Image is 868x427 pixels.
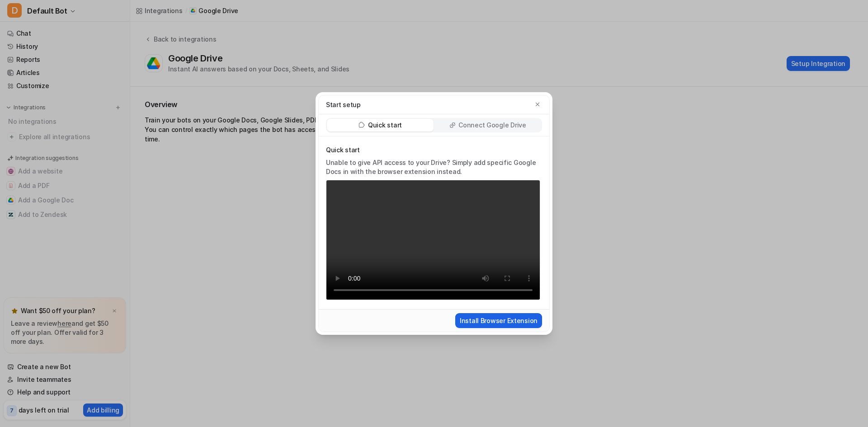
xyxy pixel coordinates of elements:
p: Start setup [326,100,361,109]
p: Unable to give API access to your Drive? Simply add specific Google Docs in with the browser exte... [326,158,540,176]
video: Your browser does not support the video tag. [326,180,540,300]
p: Quick start [368,121,402,130]
p: Connect Google Drive [458,121,526,130]
button: Install Browser Extension [455,313,542,328]
p: Quick start [326,145,540,155]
